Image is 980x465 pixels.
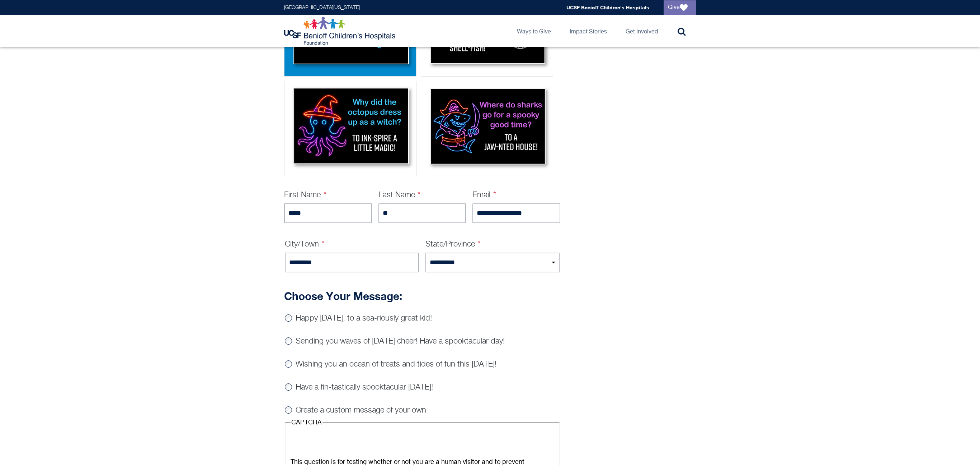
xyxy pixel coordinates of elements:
[284,17,397,45] img: Logo for UCSF Benioff Children's Hospitals Foundation
[296,383,433,391] label: Have a fin-tastically spooktacular [DATE]!
[296,337,505,345] label: Sending you waves of [DATE] cheer! Have a spooktacular day!
[285,240,325,248] label: City/Town
[511,15,557,47] a: Ways to Give
[664,0,696,15] a: Give
[378,191,421,199] label: Last Name
[620,15,664,47] a: Get Involved
[284,81,416,176] div: Octopus
[284,191,326,199] label: First Name
[564,15,613,47] a: Impact Stories
[472,191,496,199] label: Email
[566,4,649,10] a: UCSF Benioff Children's Hospitals
[421,81,553,176] div: Shark
[296,406,426,414] label: Create a custom message of your own
[291,429,399,456] iframe: Widget containing checkbox for hCaptcha security challenge
[291,419,322,427] legend: CAPTCHA
[296,360,496,368] label: Wishing you an ocean of treats and tides of fun this [DATE]!
[284,5,360,10] a: [GEOGRAPHIC_DATA][US_STATE]
[423,83,551,171] img: Shark
[287,83,414,171] img: Octopus
[425,240,481,248] label: State/Province
[296,314,432,322] label: Happy [DATE], to a sea-riously great kid!
[284,290,402,303] strong: Choose Your Message:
